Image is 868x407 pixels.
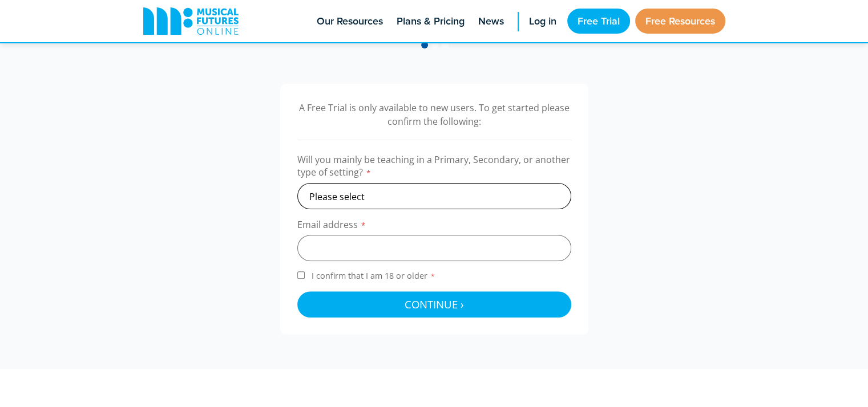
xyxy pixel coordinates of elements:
[567,9,630,34] a: Free Trial
[529,14,556,29] span: Log in
[297,218,571,235] label: Email address
[309,270,438,281] span: I confirm that I am 18 or older
[478,14,504,29] span: News
[405,297,464,311] span: Continue ›
[297,271,305,279] input: I confirm that I am 18 or older*
[297,153,571,183] label: Will you mainly be teaching in a Primary, Secondary, or another type of setting?
[397,14,465,29] span: Plans & Pricing
[297,101,571,128] p: A Free Trial is only available to new users. To get started please confirm the following:
[317,14,383,29] span: Our Resources
[635,9,725,34] a: Free Resources
[297,291,571,318] button: Continue ›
